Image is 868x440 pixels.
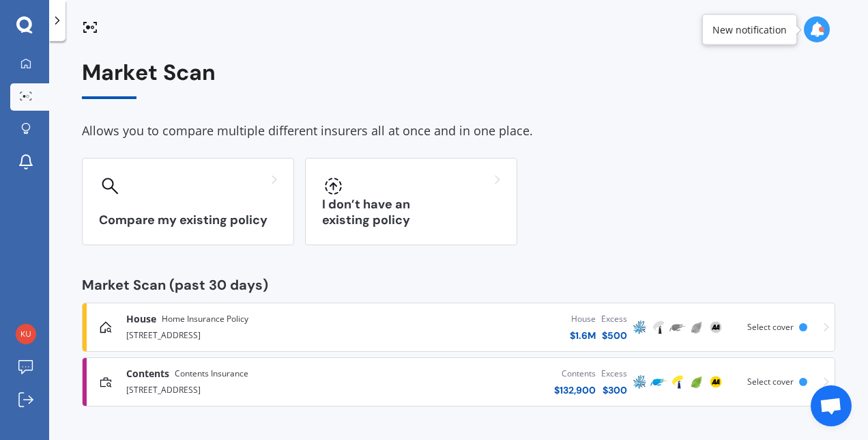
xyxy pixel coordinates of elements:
img: AMP [631,319,648,335]
h3: Compare my existing policy [99,212,277,228]
span: Contents [126,367,169,381]
div: Market Scan [82,60,835,99]
div: $ 300 [601,383,627,397]
img: f0faaadaa044958a975756c703b2e3d4 [16,324,36,344]
span: Select cover [747,376,794,387]
div: $ 1.6M [570,329,596,342]
span: Select cover [747,321,794,333]
img: AMP [631,374,648,390]
div: Contents [554,367,596,381]
div: Excess [601,312,627,326]
img: Tower [650,319,667,335]
div: Market Scan (past 30 days) [82,278,835,292]
img: AA [708,374,724,390]
img: Initio [689,319,705,335]
img: Trade Me Insurance [669,319,686,335]
div: Open chat [811,385,852,426]
div: [STREET_ADDRESS] [126,381,364,397]
span: Contents Insurance [175,367,248,381]
h3: I don’t have an existing policy [322,197,500,228]
div: House [570,312,596,326]
div: Allows you to compare multiple different insurers all at once and in one place. [82,121,835,141]
div: Excess [601,367,627,381]
a: ContentsContents Insurance[STREET_ADDRESS]Contents$132,900Excess$300AMPTrade Me InsuranceTowerIni... [82,357,835,407]
div: $ 132,900 [554,383,596,397]
span: Home Insurance Policy [162,312,248,326]
a: HouseHome Insurance Policy[STREET_ADDRESS]House$1.6MExcess$500AMPTowerTrade Me InsuranceInitioAAS... [82,303,835,352]
div: $ 500 [601,329,627,342]
img: Trade Me Insurance [650,374,667,390]
div: [STREET_ADDRESS] [126,326,364,342]
img: AA [708,319,724,335]
img: Initio [689,374,705,390]
img: Tower [669,374,686,390]
div: New notification [712,23,787,36]
span: House [126,312,156,326]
